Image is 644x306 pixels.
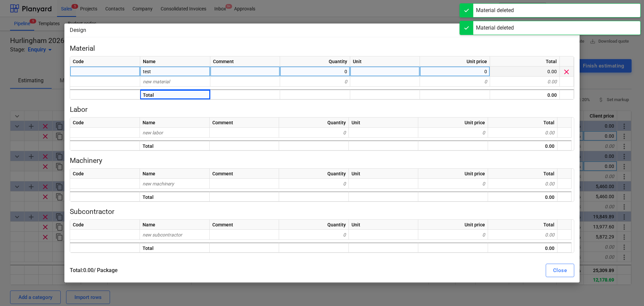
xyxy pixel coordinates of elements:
div: Unit [349,169,418,179]
div: Total [488,118,557,128]
div: 0 [280,77,350,87]
div: Quantity [279,118,349,128]
div: Total [488,169,557,179]
div: Comment [210,220,279,230]
iframe: Chat Widget [610,274,644,306]
div: 0.00 [490,89,560,99]
div: Name [140,169,210,179]
div: Quantity [279,220,349,230]
div: Material deleted [476,6,514,14]
div: Unit price [418,169,488,179]
div: Unit [349,220,418,230]
div: Name [140,56,210,67]
div: 0 [279,179,349,189]
div: 0.00 [488,243,557,253]
div: Unit price [418,118,488,128]
div: 0.00 [490,67,560,77]
div: 0 [420,77,490,87]
span: Delete material [562,68,571,76]
p: Labor [70,105,574,115]
button: Close [546,264,574,277]
div: Total [140,191,210,202]
div: Unit [349,118,418,128]
div: 0 [279,128,349,138]
div: Material deleted [476,24,514,32]
p: Subcontractor [70,207,574,217]
p: Total : 0.00 / Package [70,266,329,274]
span: new machinery [143,181,174,186]
div: Comment [210,56,280,67]
div: Code [70,118,140,128]
div: Code [70,169,140,179]
div: 0.00 [490,77,560,87]
div: Total [140,140,210,150]
div: 0.00 [488,179,557,189]
div: Unit price [420,56,490,67]
div: Total [490,56,560,67]
div: Unit price [418,220,488,230]
div: 0 [280,67,350,77]
p: Material [70,44,574,53]
span: test [143,69,151,74]
div: 0 [420,67,490,77]
div: Comment [210,169,279,179]
div: Total [140,243,210,253]
div: 0 [279,230,349,240]
div: 0 [418,128,488,138]
div: 0.00 [488,140,557,150]
div: Name [140,220,210,230]
div: Quantity [279,169,349,179]
p: Machinery [70,156,574,166]
span: new subcontractor [143,232,182,237]
div: Close [553,266,567,275]
div: 0 [418,230,488,240]
div: Total [488,220,557,230]
p: Design [70,26,86,34]
div: Quantity [280,56,350,67]
span: new labor [143,130,163,135]
div: 0.00 [488,128,557,138]
div: Name [140,118,210,128]
span: new material [143,79,170,84]
div: Comment [210,118,279,128]
div: Total [140,89,210,99]
div: Unit [350,56,420,67]
div: Code [70,56,140,67]
div: 0.00 [488,230,557,240]
div: 0.00 [488,191,557,202]
div: 0 [418,179,488,189]
div: Code [70,220,140,230]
